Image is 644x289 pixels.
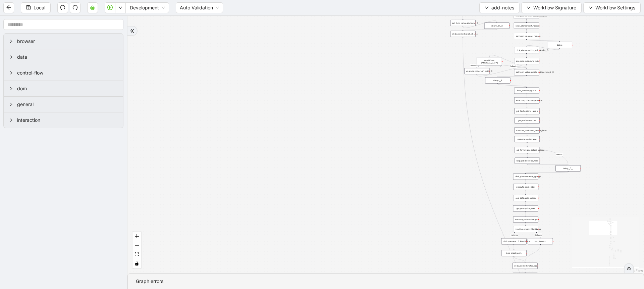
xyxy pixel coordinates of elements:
[514,97,539,104] div: execute_code:row_selector
[514,257,525,262] g: Edge from loop_breakpoint: to click_element:notes_tab
[515,158,540,164] div: loop_iterator:loop_visits
[485,77,510,84] div: delay:__3
[17,53,118,61] span: data
[515,136,540,142] div: execute_code:value
[513,263,538,269] div: click_element:notes_tab
[514,13,539,19] div: click_element:click_diagnosis_tab
[535,233,542,238] g: Edge from conditions:matchMedName to loop_iterator:
[60,5,65,10] span: undo
[6,5,11,10] span: arrow-left
[511,233,518,238] g: Edge from conditions:matchMedName to click_element:clickAuthType
[491,4,514,11] span: add-notes
[501,250,527,256] div: loop_breakpoint:
[498,84,527,87] g: Edge from delay:__3 to loop_data:loop_visits
[17,38,118,45] span: browser
[130,3,165,13] span: Development
[583,2,641,13] button: downWorkflow Settings
[132,241,141,250] button: zoom out
[514,69,539,76] div: set_form_value:update_visits_allowed__0
[105,2,115,13] button: play-circle
[450,31,476,37] div: click_element:click_ok__0__1
[107,5,113,10] span: play-circle
[513,195,538,201] div: loop_data:auth_options
[513,216,538,223] div: execute_code:option_text
[514,58,539,64] div: execute_code:num_visits
[526,172,568,173] g: Edge from delay:__0__1 to click_element:auth_type__0
[515,108,540,114] div: get_text:options_labels
[34,4,45,11] span: Local
[513,184,538,190] div: execute_code:index
[464,68,489,75] div: execute_code:num_visits__0
[4,112,123,128] div: interaction
[527,6,531,10] span: down
[595,4,635,11] span: Workflow Settings
[555,165,581,172] div: delay:__0__1
[533,4,576,11] span: Workflow Signature
[17,69,118,77] span: control-flow
[515,127,540,134] div: execute_code:new_reason_here
[521,2,582,13] button: downWorkflow Signature
[589,6,593,10] span: down
[17,116,118,124] span: interaction
[3,2,14,13] button: arrow-left
[513,273,538,279] div: click_element:add_general_notes__0
[626,269,643,273] a: React Flow attribution
[9,55,13,59] span: right
[527,40,559,41] g: Edge from set_form_value:set_reason to delay:
[180,3,219,13] span: Auto Validation
[450,20,476,26] div: set_form_value:add_note__0__1
[514,22,539,29] div: click_element:set_reason
[528,238,553,244] div: loop_iterator:
[9,118,13,122] span: right
[463,21,497,28] g: Edge from set_form_value:add_note__0__1 to delay:__0__2
[4,97,123,112] div: general
[484,22,509,29] div: delay:__0__2
[118,6,122,10] span: down
[479,2,520,13] button: downadd-notes
[485,6,489,10] span: down
[525,245,540,262] g: Edge from loop_iterator: to click_element:notes_tab
[477,57,502,66] div: conditions:[MEDICAL_DATA]
[489,55,527,66] g: Edge from execute_code:num_visits to conditions:orthovisc
[72,5,78,10] span: redo
[4,81,123,96] div: dom
[90,5,95,10] span: cloud-server
[547,42,572,48] div: delay:
[500,64,527,68] g: Edge from conditions:orthovisc to set_form_value:update_visits_allowed__0
[115,2,126,13] button: down
[26,5,31,10] span: save
[513,226,538,232] div: conditions:matchMedName
[130,29,135,33] span: double-right
[470,64,486,67] g: Edge from conditions:orthovisc to execute_code:num_visits__0
[132,259,141,268] button: toggle interactivity
[9,71,13,75] span: right
[514,47,539,53] div: click_element:click_visit_details__0
[57,2,68,13] button: undo
[132,232,141,241] button: zoom in
[514,88,539,94] div: loop_data:loop_visits
[515,117,540,124] div: get_attribute:values
[17,101,118,108] span: general
[477,67,527,76] g: Edge from execute_code:num_visits__0 to set_form_value:update_visits_allowed__0
[136,278,636,285] div: Graph errors
[514,33,539,39] div: set_form_value:set_reason
[501,238,527,245] div: click_element:clickAuthType
[463,30,497,30] g: Edge from delay:__0__2 to click_element:click_ok__0__1
[515,147,540,153] div: set_form_value:select_options
[513,205,538,212] div: get_text:option_text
